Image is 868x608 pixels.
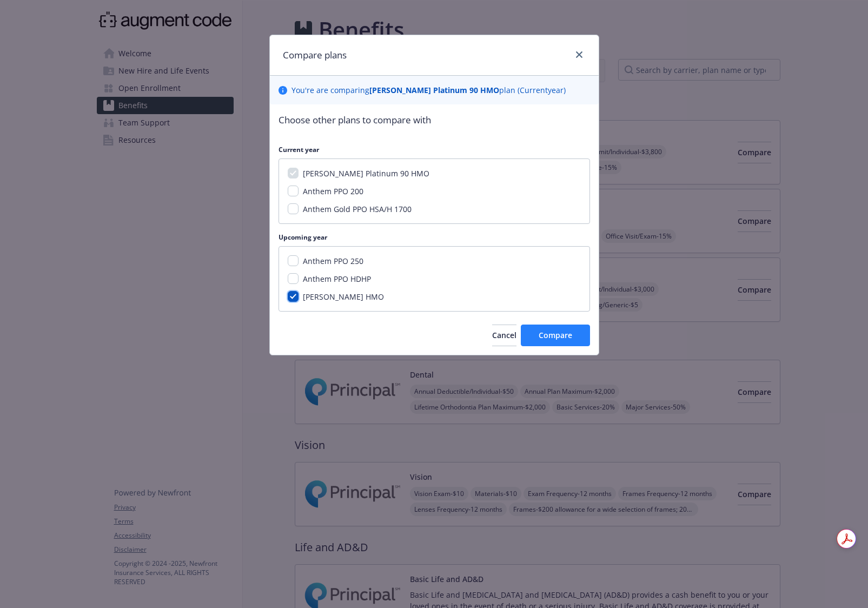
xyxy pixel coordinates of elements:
[291,84,566,96] p: You ' re are comparing plan ( Current year)
[573,48,586,61] a: close
[303,292,384,302] span: [PERSON_NAME] HMO
[492,330,516,340] span: Cancel
[279,233,590,242] p: Upcoming year
[303,256,363,266] span: Anthem PPO 250
[521,325,590,346] button: Compare
[492,325,516,346] button: Cancel
[303,274,371,284] span: Anthem PPO HDHP
[303,168,429,179] span: [PERSON_NAME] Platinum 90 HMO
[279,145,590,154] p: Current year
[303,204,412,214] span: Anthem Gold PPO HSA/H 1700
[303,186,363,196] span: Anthem PPO 200
[539,330,572,340] span: Compare
[369,85,499,95] b: [PERSON_NAME] Platinum 90 HMO
[283,48,347,62] h1: Compare plans
[279,113,590,127] p: Choose other plans to compare with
